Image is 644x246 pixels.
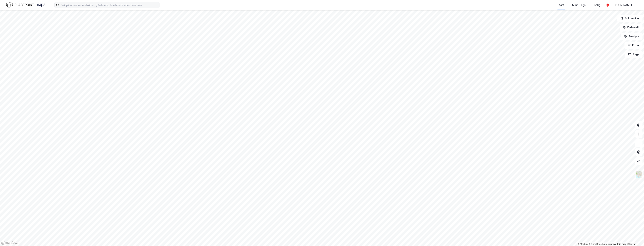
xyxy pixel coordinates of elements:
button: Analyse [621,33,642,40]
input: Søk på adresse, matrikkel, gårdeiere, leietakere eller personer [59,2,159,8]
a: OpenStreetMap [589,243,607,245]
iframe: Chat Widget [625,228,644,246]
div: [PERSON_NAME] [611,3,632,7]
button: Datasett [620,24,642,31]
button: Filter [624,42,642,49]
a: Mapbox [578,243,588,245]
button: Bokmerker [617,15,642,22]
div: Bolig [594,3,600,7]
div: Mine Tags [572,3,586,7]
img: Z [635,171,642,178]
a: Mapbox homepage [1,241,18,245]
button: Tags [625,51,642,58]
img: logo.f888ab2527a4732fd821a326f86c7f29.svg [6,2,45,8]
div: Kart [559,3,564,7]
a: Improve this map [608,243,626,245]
